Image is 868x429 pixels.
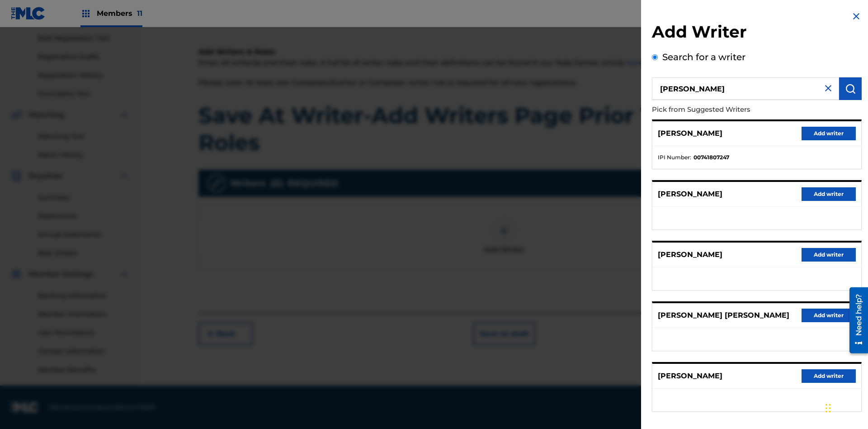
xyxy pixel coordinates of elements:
p: [PERSON_NAME] [658,128,722,139]
span: 11 [137,9,142,18]
button: Add writer [802,127,856,140]
div: Drag [826,395,831,422]
img: Top Rightsholders [80,8,91,19]
iframe: Chat Widget [823,386,868,429]
img: close [823,83,834,94]
button: Add writer [802,187,856,201]
strong: 00741807247 [693,153,729,162]
button: Add writer [802,248,856,262]
h2: Add Writer [652,22,862,45]
img: MLC Logo [11,7,46,20]
label: Search for a writer [662,52,745,62]
img: Search Works [845,83,856,94]
span: IPI Number : [658,153,691,162]
p: Pick from Suggested Writers [652,100,810,119]
button: Add writer [802,369,856,383]
p: [PERSON_NAME] [PERSON_NAME] [658,310,789,321]
p: [PERSON_NAME] [658,249,722,260]
input: Search writer's name or IPI Number [652,77,839,100]
p: [PERSON_NAME] [658,189,722,200]
button: Add writer [802,309,856,322]
p: [PERSON_NAME] [658,371,722,381]
iframe: Resource Center [843,284,868,358]
span: Members [97,8,142,19]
